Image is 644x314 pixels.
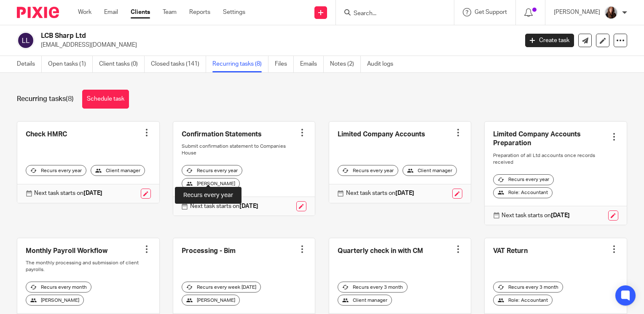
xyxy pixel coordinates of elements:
[395,190,414,196] strong: [DATE]
[223,8,245,16] a: Settings
[151,56,206,72] a: Closed tasks (141)
[41,41,513,49] p: [EMAIL_ADDRESS][DOMAIN_NAME]
[525,34,574,47] a: Create task
[48,56,93,72] a: Open tasks (1)
[551,213,570,218] strong: [DATE]
[17,32,35,49] img: svg%3E
[338,165,398,176] div: Recurs every year
[82,90,129,109] a: Schedule task
[26,282,91,293] div: Recurs every month
[239,203,258,209] strong: [DATE]
[91,165,145,176] div: Client manager
[402,165,457,176] div: Client manager
[502,211,570,220] p: Next task starts on
[182,282,261,293] div: Recurs every week [DATE]
[300,56,324,72] a: Emails
[163,8,177,16] a: Team
[41,32,418,40] h2: LCB Sharp Ltd
[26,165,86,176] div: Recurs every year
[493,295,553,306] div: Role: Accountant
[182,165,242,176] div: Recurs every year
[475,9,507,15] span: Get Support
[17,95,74,104] h1: Recurring tasks
[104,8,118,16] a: Email
[78,8,91,16] a: Work
[493,282,563,293] div: Recurs every 3 month
[493,174,554,185] div: Recurs every year
[131,8,150,16] a: Clients
[66,96,74,102] span: (8)
[34,189,102,197] p: Next task starts on
[26,295,84,306] div: [PERSON_NAME]
[190,202,258,210] p: Next task starts on
[17,7,59,18] img: Pixie
[182,178,240,189] div: [PERSON_NAME]
[338,295,392,306] div: Client manager
[17,56,42,72] a: Details
[99,56,145,72] a: Client tasks (0)
[493,187,553,198] div: Role: Accountant
[189,8,210,16] a: Reports
[275,56,294,72] a: Files
[330,56,361,72] a: Notes (2)
[554,8,600,16] p: [PERSON_NAME]
[353,10,429,18] input: Search
[83,190,102,196] strong: [DATE]
[182,295,240,306] div: [PERSON_NAME]
[367,56,400,72] a: Audit logs
[346,189,414,197] p: Next task starts on
[338,282,408,293] div: Recurs every 3 month
[212,56,268,72] a: Recurring tasks (8)
[604,6,618,19] img: IMG_0011.jpg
